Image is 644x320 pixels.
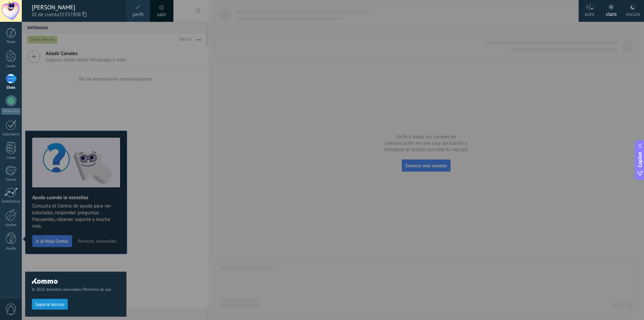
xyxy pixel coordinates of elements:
span: © 2025 derechos reservados | [32,287,120,292]
span: Copilot [637,152,643,167]
span: Soporte técnico [35,302,64,307]
button: Soporte técnico [32,299,68,310]
a: salir [157,11,166,18]
div: Calendario [1,132,21,137]
div: auto [585,4,594,22]
div: Ayuda [1,246,21,251]
div: [PERSON_NAME] [32,4,120,11]
div: Panel [1,40,21,44]
div: oscuro [626,4,640,22]
div: WhatsApp [1,108,20,115]
span: perfil [132,11,144,18]
span: 35337808 [59,11,87,18]
div: Ajustes [1,223,21,227]
div: Listas [1,156,21,160]
div: Estadísticas [1,199,21,204]
div: Correo [1,178,21,182]
div: claro [606,4,617,22]
a: Términos de uso [83,287,111,292]
div: Chats [1,86,21,90]
a: Soporte técnico [32,302,68,307]
div: Leads [1,64,21,68]
span: ID de cuenta [32,11,120,18]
